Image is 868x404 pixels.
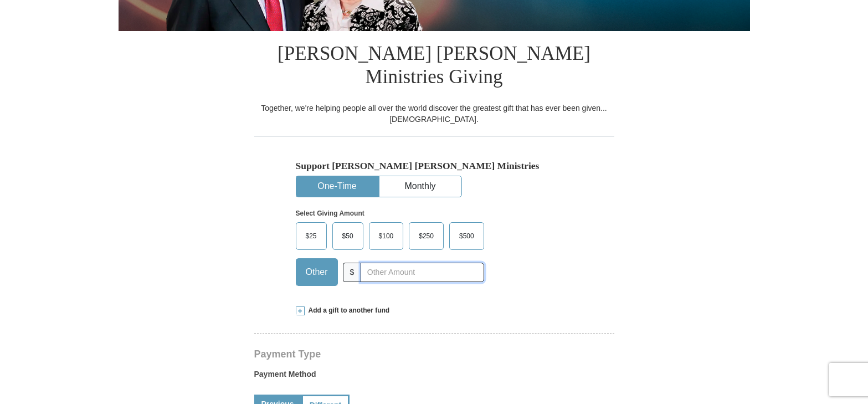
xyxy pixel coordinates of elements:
h1: [PERSON_NAME] [PERSON_NAME] Ministries Giving [254,31,614,103]
h5: Support [PERSON_NAME] [PERSON_NAME] Ministries [296,160,573,172]
span: $500 [454,228,480,244]
span: $ [343,263,362,282]
span: Add a gift to another fund [305,306,390,315]
span: $250 [413,228,439,244]
h4: Payment Type [254,350,614,359]
span: Other [300,264,333,280]
strong: Select Giving Amount [296,209,364,217]
span: $100 [373,228,399,244]
input: Other Amount [361,263,484,282]
span: $50 [337,228,359,244]
div: Together, we're helping people all over the world discover the greatest gift that has ever been g... [254,103,614,125]
label: Payment Method [254,369,614,385]
button: Monthly [379,176,461,197]
span: $25 [300,228,322,244]
button: One-Time [296,176,378,197]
